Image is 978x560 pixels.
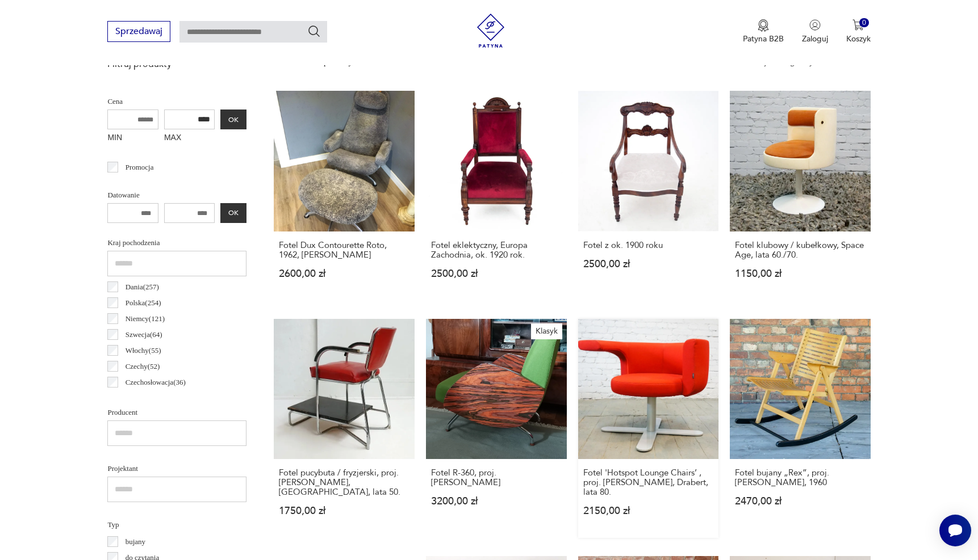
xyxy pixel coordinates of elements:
[431,241,562,260] h3: Fotel eklektyczny, Europa Zachodnia, ok. 1920 rok.
[583,241,714,250] h3: Fotel z ok. 1900 roku
[730,319,871,538] a: Fotel bujany „Rex”, proj. Niko Kralj, 1960Fotel bujany „Rex”, proj. [PERSON_NAME], 19602470,00 zł
[220,110,246,129] button: OK
[474,14,508,48] img: Patyna - sklep z meblami i dekoracjami vintage
[126,297,161,309] p: Polska ( 254 )
[735,496,866,506] p: 2470,00 zł
[859,18,869,28] div: 0
[939,515,971,546] iframe: Smartsupp widget button
[578,319,719,538] a: Fotel 'Hotspot Lounge Chairs’ , proj. Otto Zape, Drabert, lata 80.Fotel 'Hotspot Lounge Chairs’ ,...
[107,519,246,531] p: Typ
[274,91,415,301] a: Fotel Dux Contourette Roto, 1962, Alf SvenssonFotel Dux Contourette Roto, 1962, [PERSON_NAME]2600...
[578,91,719,301] a: Fotel z ok. 1900 rokuFotel z ok. 1900 roku2500,00 zł
[107,21,170,42] button: Sprzedawaj
[735,468,866,487] h3: Fotel bujany „Rex”, proj. [PERSON_NAME], 1960
[735,241,866,260] h3: Fotel klubowy / kubełkowy, Space Age, lata 60./70.
[107,406,246,419] p: Producent
[809,19,821,31] img: Ikonka użytkownika
[307,24,321,38] button: Szukaj
[126,392,167,405] p: Norwegia ( 25 )
[164,129,215,148] label: MAX
[426,319,567,538] a: KlasykFotel R-360, proj. J. RóżańskiFotel R-360, proj. [PERSON_NAME]3200,00 zł
[107,95,246,108] p: Cena
[431,468,562,487] h3: Fotel R-360, proj. [PERSON_NAME]
[426,91,567,301] a: Fotel eklektyczny, Europa Zachodnia, ok. 1920 rok.Fotel eklektyczny, Europa Zachodnia, ok. 1920 r...
[107,189,246,201] p: Datowanie
[126,376,186,389] p: Czechosłowacja ( 36 )
[126,360,160,373] p: Czechy ( 52 )
[583,506,714,516] p: 2150,00 zł
[107,462,246,475] p: Projektant
[274,319,415,538] a: Fotel pucybuta / fryzjerski, proj. E. J.Paidar, USA, lata 50.Fotel pucybuta / fryzjerski, proj. [...
[583,259,714,269] p: 2500,00 zł
[431,269,562,279] p: 2500,00 zł
[583,468,714,497] h3: Fotel 'Hotspot Lounge Chairs’ , proj. [PERSON_NAME], Drabert, lata 80.
[279,468,409,497] h3: Fotel pucybuta / fryzjerski, proj. [PERSON_NAME], [GEOGRAPHIC_DATA], lata 50.
[758,19,769,32] img: Ikona medalu
[279,241,409,260] h3: Fotel Dux Contourette Roto, 1962, [PERSON_NAME]
[126,536,145,548] p: bujany
[802,33,828,44] p: Zaloguj
[126,281,159,293] p: Dania ( 257 )
[126,329,162,341] p: Szwecja ( 64 )
[431,496,562,506] p: 3200,00 zł
[802,19,828,44] button: Zaloguj
[743,33,784,44] p: Patyna B2B
[279,506,409,516] p: 1750,00 zł
[107,28,170,36] a: Sprzedawaj
[107,129,158,148] label: MIN
[735,269,866,279] p: 1150,00 zł
[846,33,871,44] p: Koszyk
[126,313,165,325] p: Niemcy ( 121 )
[743,19,784,44] button: Patyna B2B
[730,91,871,301] a: Fotel klubowy / kubełkowy, Space Age, lata 60./70.Fotel klubowy / kubełkowy, Space Age, lata 60./...
[220,203,246,223] button: OK
[126,161,154,174] p: Promocja
[126,344,161,357] p: Włochy ( 55 )
[743,19,784,44] a: Ikona medaluPatyna B2B
[846,19,871,44] button: 0Koszyk
[107,237,246,249] p: Kraj pochodzenia
[279,269,409,279] p: 2600,00 zł
[852,19,864,31] img: Ikona koszyka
